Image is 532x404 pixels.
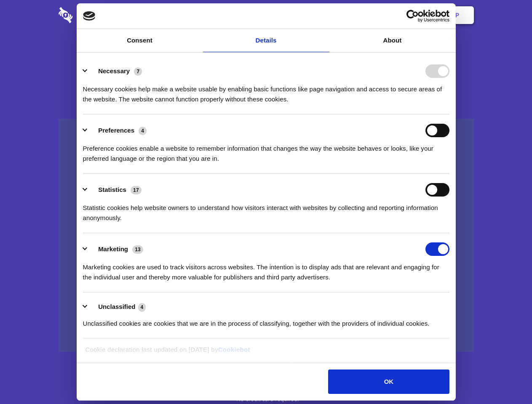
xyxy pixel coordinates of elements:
label: Necessary [98,67,130,74]
span: 4 [138,303,146,311]
span: 4 [139,127,147,135]
label: Statistics [98,186,126,193]
iframe: Drift Widget Chat Controller [490,362,522,394]
h1: Eliminate Slack Data Loss. [59,38,474,68]
div: Cookie declaration last updated on [DATE] by [79,345,453,361]
span: 7 [134,67,142,76]
span: 13 [132,245,143,254]
div: Statistic cookies help website owners to understand how visitors interact with websites by collec... [83,197,449,223]
label: Marketing [98,245,128,252]
button: Necessary (7) [83,64,147,78]
a: About [329,29,456,52]
button: Preferences (4) [83,124,152,137]
img: logo [83,11,96,21]
a: Pricing [247,2,284,28]
a: Consent [77,29,203,52]
div: Preference cookies enable a website to remember information that changes the way the website beha... [83,137,449,164]
a: Details [203,29,329,52]
a: Usercentrics Cookiebot - opens in a new window [376,10,449,22]
h4: Auto-redaction of sensitive data, encrypted data sharing and self-destructing private chats. Shar... [59,77,474,104]
div: Unclassified cookies are cookies that we are in the process of classifying, together with the pro... [83,312,449,329]
div: Necessary cookies help make a website usable by enabling basic functions like page navigation and... [83,78,449,104]
a: Cookiebot [218,346,250,353]
button: Unclassified (4) [83,302,151,312]
span: 17 [131,186,142,194]
div: Marketing cookies are used to track visitors across websites. The intention is to display ads tha... [83,256,449,282]
button: Marketing (13) [83,242,149,256]
img: logo-wordmark-white-trans-d4663122ce5f474addd5e946df7df03e33cb6a1c49d2221995e7729f52c070b2.svg [59,7,131,23]
a: Wistia video thumbnail [59,119,474,352]
a: Login [382,2,419,28]
button: OK [328,369,449,394]
label: Preferences [98,127,134,134]
a: Contact [342,2,380,28]
button: Statistics (17) [83,183,147,197]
